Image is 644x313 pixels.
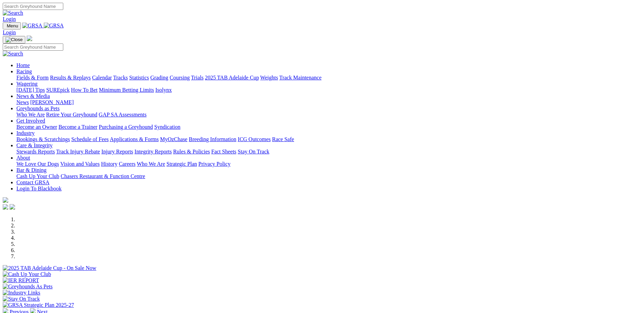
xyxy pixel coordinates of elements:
a: Retire Your Greyhound [46,112,97,117]
a: Bookings & Scratchings [16,136,70,142]
div: Greyhounds as Pets [16,112,641,118]
img: Search [3,10,23,16]
a: Stay On Track [238,149,269,154]
button: Toggle navigation [3,36,25,43]
img: Industry Links [3,290,40,296]
a: Breeding Information [189,136,236,142]
img: GRSA [44,23,64,29]
input: Search [3,43,63,51]
a: Stewards Reports [16,149,55,154]
a: Syndication [154,124,180,130]
a: [DATE] Tips [16,87,45,93]
button: Toggle navigation [3,22,21,29]
a: Racing [16,68,32,74]
span: Menu [7,23,18,28]
a: Track Injury Rebate [56,149,100,154]
a: Home [16,62,30,68]
img: Cash Up Your Club [3,271,51,277]
a: [PERSON_NAME] [30,99,74,105]
a: Grading [150,75,168,80]
a: Isolynx [155,87,172,93]
img: GRSA Strategic Plan 2025-27 [3,302,74,308]
a: Industry [16,130,35,136]
a: How To Bet [71,87,98,93]
a: Care & Integrity [16,142,53,148]
a: Become an Owner [16,124,57,130]
a: Track Maintenance [279,75,321,80]
a: GAP SA Assessments [99,112,147,117]
div: Bar & Dining [16,173,641,179]
a: Fields & Form [16,75,49,80]
a: Statistics [129,75,149,80]
a: Minimum Betting Limits [99,87,154,93]
div: Wagering [16,87,641,93]
a: Greyhounds as Pets [16,105,60,111]
input: Search [3,3,63,10]
a: Who We Are [16,112,45,117]
a: MyOzChase [160,136,187,142]
a: Injury Reports [101,149,133,154]
img: 2025 TAB Adelaide Cup - On Sale Now [3,265,96,271]
a: Rules & Policies [173,149,210,154]
img: IER REPORT [3,277,39,284]
a: Privacy Policy [198,161,231,167]
a: We Love Our Dogs [16,161,59,167]
a: Applications & Forms [110,136,159,142]
a: Schedule of Fees [71,136,108,142]
img: facebook.svg [3,204,8,210]
a: Results & Replays [50,75,91,80]
a: Chasers Restaurant & Function Centre [61,173,145,179]
img: Stay On Track [3,296,40,302]
a: About [16,155,30,161]
a: News [16,99,29,105]
a: Purchasing a Greyhound [99,124,153,130]
a: ICG Outcomes [238,136,271,142]
a: Cash Up Your Club [16,173,59,179]
a: Get Involved [16,118,45,124]
a: SUREpick [46,87,69,93]
div: Industry [16,136,641,142]
img: Greyhounds As Pets [3,284,53,290]
div: Care & Integrity [16,149,641,155]
a: Login [3,16,16,22]
a: Trials [191,75,203,80]
a: Login [3,29,16,35]
a: Weights [260,75,278,80]
a: Who We Are [137,161,165,167]
img: logo-grsa-white.png [27,36,32,41]
a: Integrity Reports [134,149,172,154]
a: Contact GRSA [16,179,49,185]
a: History [101,161,117,167]
img: GRSA [22,23,42,29]
a: Bar & Dining [16,167,47,173]
a: 2025 TAB Adelaide Cup [205,75,259,80]
a: Become a Trainer [58,124,97,130]
div: Racing [16,75,641,81]
a: Wagering [16,81,38,87]
div: Get Involved [16,124,641,130]
img: Search [3,51,23,57]
img: Close [5,37,23,42]
a: Login To Blackbook [16,186,62,191]
div: About [16,161,641,167]
a: News & Media [16,93,50,99]
a: Race Safe [272,136,294,142]
a: Calendar [92,75,112,80]
a: Strategic Plan [167,161,197,167]
a: Tracks [113,75,128,80]
a: Careers [119,161,135,167]
img: logo-grsa-white.png [3,197,8,203]
div: News & Media [16,99,641,105]
a: Coursing [170,75,190,80]
img: twitter.svg [10,204,15,210]
a: Fact Sheets [211,149,236,154]
a: Vision and Values [60,161,100,167]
